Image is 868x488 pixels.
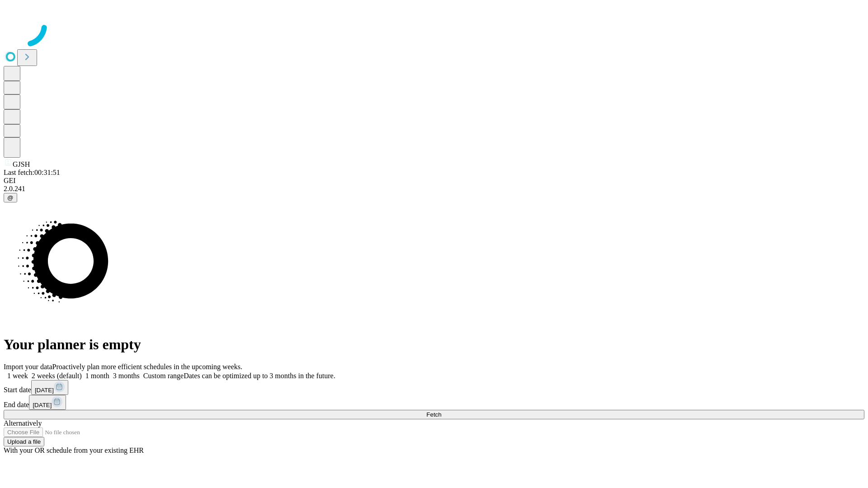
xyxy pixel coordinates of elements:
[4,446,144,454] span: With your OR schedule from your existing EHR
[4,193,17,202] button: @
[426,411,441,418] span: Fetch
[4,169,60,176] span: Last fetch: 00:31:51
[13,160,30,168] span: GJSH
[31,380,68,395] button: [DATE]
[7,194,14,201] span: @
[35,387,54,394] span: [DATE]
[4,395,864,410] div: End date
[113,372,140,380] span: 3 months
[4,410,864,419] button: Fetch
[33,402,52,408] span: [DATE]
[4,437,44,446] button: Upload a file
[4,363,52,371] span: Import your data
[143,372,184,380] span: Custom range
[29,395,66,410] button: [DATE]
[7,372,28,380] span: 1 week
[4,380,864,395] div: Start date
[184,372,335,380] span: Dates can be optimized up to 3 months in the future.
[85,372,109,380] span: 1 month
[4,177,864,185] div: GEI
[4,185,864,193] div: 2.0.241
[32,372,82,380] span: 2 weeks (default)
[4,419,42,427] span: Alternatively
[4,336,864,353] h1: Your planner is empty
[52,363,242,371] span: Proactively plan more efficient schedules in the upcoming weeks.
